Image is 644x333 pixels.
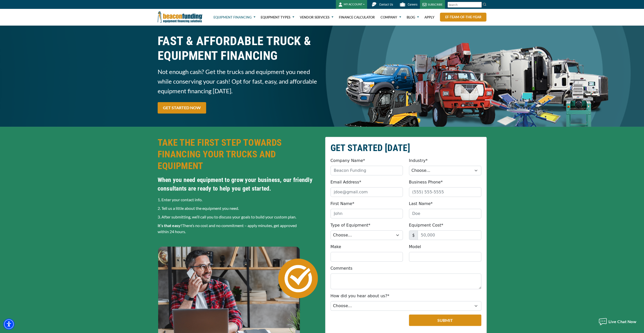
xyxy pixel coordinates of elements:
h2: TAKE THE FIRST STEP TOWARDS FINANCING YOUR TRUCKS AND EQUIPMENT [158,137,319,172]
strong: It’s that easy! [158,223,182,228]
label: Business Phone* [409,179,443,185]
input: John [331,209,403,218]
button: Live Chat Now [596,314,639,329]
span: Not enough cash? Get the trucks and equipment you need while conserving your cash! Opt for fast, ... [158,67,319,96]
h4: When you need equipment to grow your business, our friendly consultants are ready to help you get... [158,176,319,193]
label: Equipment Cost* [409,222,443,228]
input: Search [448,2,482,8]
a: Blog [407,9,419,25]
input: Doe [409,209,481,218]
a: Company [381,9,401,25]
input: 50,000 [418,230,481,240]
label: How did you hear about us?* [331,293,389,299]
a: Finance Calculator [339,9,375,25]
label: Comments [331,265,353,271]
span: Contact Us [379,3,393,6]
input: (555) 555-5555 [409,187,481,197]
label: Email Address* [331,179,361,185]
a: Clear search text [476,3,481,7]
img: Beacon Funding Corporation logo [158,9,203,25]
iframe: reCAPTCHA [331,314,392,330]
input: jdoe@gmail.com [331,187,403,197]
button: Submit [409,314,481,326]
span: Live Chat Now [608,319,637,324]
a: GET STARTED NOW [158,102,206,114]
p: 2. Tell us a little about the equipment you need. [158,205,319,211]
a: ef-team-of-the-year [440,13,486,22]
p: There’s no cost and no commitment – apply minutes, get approved within 24 hours. [158,223,319,235]
h2: GET STARTED [DATE] [331,142,481,154]
span: EQUIPMENT FINANCING [158,48,319,63]
span: $ [409,230,418,240]
label: Company Name* [331,158,365,164]
span: Careers [408,3,417,6]
label: Make [331,244,341,250]
div: Accessibility Menu [3,319,14,330]
input: Beacon Funding [331,166,403,175]
label: First Name* [331,201,354,207]
p: 3. After submitting, we’ll call you to discuss your goals to build your custom plan. [158,214,319,220]
a: Apply [424,9,435,25]
h1: FAST & AFFORDABLE TRUCK & [158,34,319,63]
a: Vendor Services [300,9,333,25]
a: Equipment Types [261,9,294,25]
a: Equipment Financing [213,9,255,25]
label: Last Name* [409,201,433,207]
label: Industry* [409,158,428,164]
img: Search [483,2,487,6]
p: 1. Enter your contact info. [158,197,319,203]
label: Model [409,244,421,250]
label: Type of Equipment* [331,222,370,228]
